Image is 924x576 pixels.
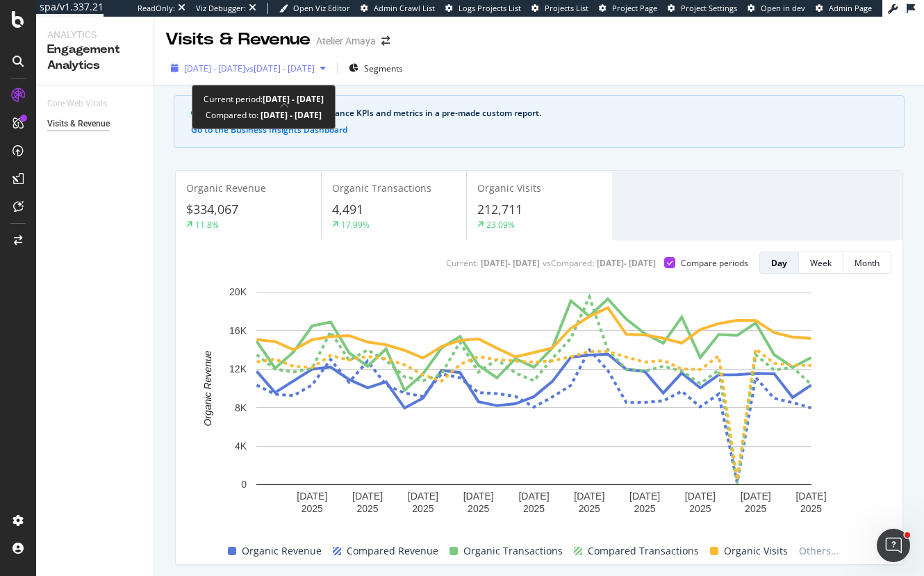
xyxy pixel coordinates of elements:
[477,181,541,195] span: Organic Visits
[302,503,323,514] text: 2025
[297,491,327,502] text: [DATE]
[459,3,521,13] span: Logs Projects List
[724,543,788,559] span: Organic Visits
[877,529,910,562] iframe: Intercom live chat
[795,491,826,502] text: [DATE]
[761,3,805,13] span: Open in dev
[165,57,331,79] button: [DATE] - [DATE]vs[DATE] - [DATE]
[47,97,121,111] a: Core Web Vitals
[799,252,843,274] button: Week
[235,441,247,452] text: 4K
[174,95,905,148] div: info banner
[629,491,660,502] text: [DATE]
[191,125,347,135] button: Go to the Business Insights Dashboard
[293,3,350,13] span: Open Viz Editor
[545,3,588,13] span: Projects List
[364,63,403,74] span: Segments
[242,543,322,559] span: Organic Revenue
[341,219,370,231] div: 17.99%
[361,3,435,14] a: Admin Crawl List
[245,63,315,74] span: vs [DATE] - [DATE]
[685,491,716,502] text: [DATE]
[588,543,699,559] span: Compared Transactions
[759,252,799,274] button: Day
[800,503,822,514] text: 2025
[412,503,434,514] text: 2025
[681,257,748,269] div: Compare periods
[381,36,390,46] div: arrow-right-arrow-left
[486,219,515,231] div: 23.09%
[543,257,594,269] div: vs Compared :
[481,257,540,269] div: [DATE] - [DATE]
[195,219,219,231] div: 11.8%
[574,491,604,502] text: [DATE]
[843,252,891,274] button: Month
[202,351,213,427] text: Organic Revenue
[229,325,247,336] text: 16K
[408,491,438,502] text: [DATE]
[745,503,766,514] text: 2025
[468,503,489,514] text: 2025
[793,543,845,559] span: Others...
[332,181,431,195] span: Organic Transactions
[810,257,832,269] div: Week
[187,285,881,526] svg: A chart.
[47,117,110,131] div: Visits & Revenue
[748,3,805,14] a: Open in dev
[668,3,737,14] a: Project Settings
[634,503,656,514] text: 2025
[343,57,409,79] button: Segments
[463,491,494,502] text: [DATE]
[204,91,324,107] div: Current period:
[186,181,266,195] span: Organic Revenue
[347,543,438,559] span: Compared Revenue
[165,28,311,51] div: Visits & Revenue
[829,3,872,13] span: Admin Page
[597,257,656,269] div: [DATE] - [DATE]
[523,503,545,514] text: 2025
[184,63,245,74] span: [DATE] - [DATE]
[263,93,324,105] b: [DATE] - [DATE]
[771,257,787,269] div: Day
[47,28,142,42] div: Analytics
[518,491,549,502] text: [DATE]
[229,363,247,375] text: 12K
[241,479,247,491] text: 0
[206,107,322,123] div: Compared to:
[186,201,238,217] span: $334,067
[446,257,478,269] div: Current:
[357,503,379,514] text: 2025
[205,107,887,120] div: See your organic search performance KPIs and metrics in a pre-made custom report.
[816,3,872,14] a: Admin Page
[352,491,383,502] text: [DATE]
[477,201,522,217] span: 212,711
[196,3,246,14] div: Viz Debugger:
[279,3,350,14] a: Open Viz Editor
[689,503,711,514] text: 2025
[47,97,107,111] div: Core Web Vitals
[681,3,737,13] span: Project Settings
[258,109,322,121] b: [DATE] - [DATE]
[612,3,657,13] span: Project Page
[47,117,144,131] a: Visits & Revenue
[599,3,657,14] a: Project Page
[47,42,142,74] div: Engagement Analytics
[316,34,376,48] div: Atelier Amaya
[445,3,521,14] a: Logs Projects List
[463,543,563,559] span: Organic Transactions
[332,201,363,217] span: 4,491
[741,491,771,502] text: [DATE]
[374,3,435,13] span: Admin Crawl List
[229,287,247,298] text: 20K
[235,402,247,413] text: 8K
[855,257,880,269] div: Month
[579,503,600,514] text: 2025
[138,3,175,14] div: ReadOnly:
[531,3,588,14] a: Projects List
